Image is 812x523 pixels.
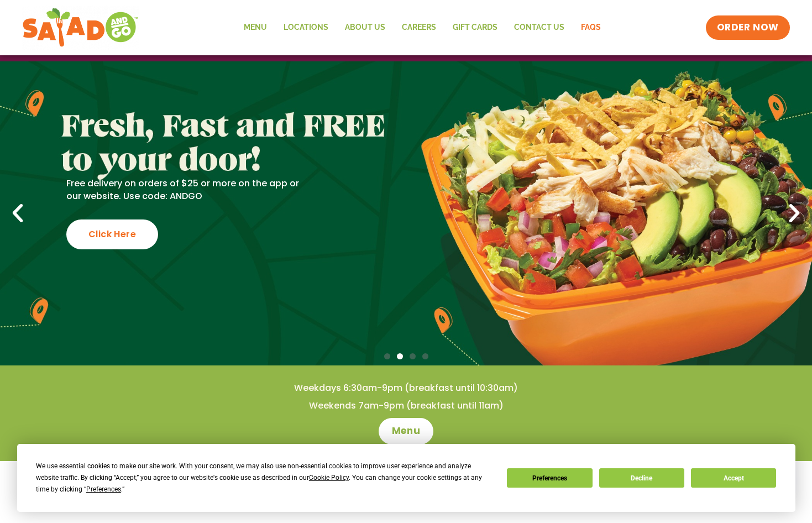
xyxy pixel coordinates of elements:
span: Cookie Policy [309,474,349,482]
a: GIFT CARDS [444,15,506,40]
h4: Weekends 7am-9pm (breakfast until 11am) [22,400,790,412]
img: new-SAG-logo-768×292 [22,6,139,50]
a: Contact Us [506,15,573,40]
a: Locations [275,15,337,40]
div: We use essential cookies to make our site work. With your consent, we may also use non-essential ... [36,461,494,495]
a: Careers [394,15,444,40]
a: Menu [379,418,433,444]
nav: Menu [235,15,609,40]
a: About Us [337,15,394,40]
button: Preferences [507,468,592,488]
a: ORDER NOW [706,15,790,40]
div: Previous slide [6,201,30,226]
span: Go to slide 4 [422,353,428,359]
div: Cookie Consent Prompt [17,444,795,512]
a: Menu [235,15,275,40]
span: Go to slide 1 [384,353,390,359]
span: Go to slide 3 [410,353,416,359]
span: Preferences [86,485,121,493]
a: FAQs [573,15,609,40]
span: ORDER NOW [717,21,779,34]
div: Next slide [782,201,806,226]
span: Go to slide 2 [397,353,403,359]
button: Accept [691,468,776,488]
span: Menu [392,425,420,438]
div: Click Here [66,219,158,249]
button: Decline [599,468,684,488]
h4: Weekdays 6:30am-9pm (breakfast until 10:30am) [22,382,790,394]
p: Free delivery on orders of $25 or more on the app or our website. Use code: ANDGO [66,177,312,202]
